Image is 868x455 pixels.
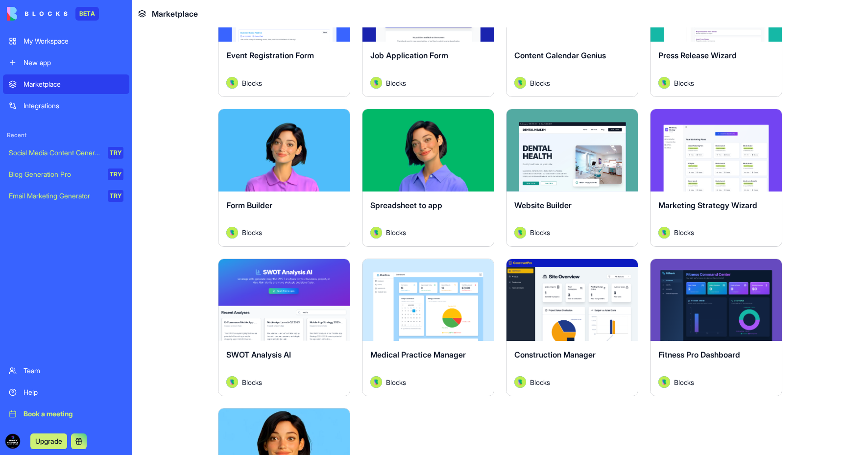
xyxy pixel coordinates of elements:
div: TRY [108,190,123,202]
span: Blocks [674,78,694,88]
a: Help [3,383,129,402]
img: Avatar [226,77,238,89]
button: Upgrade [30,433,67,449]
span: Blocks [242,78,262,88]
span: Medical Practice Manager [370,350,466,359]
div: TRY [108,168,123,180]
a: Marketing Strategy WizardAvatarBlocks [650,109,782,247]
div: My Workspace [24,36,123,46]
a: Book a meeting [3,404,129,424]
div: BETA [75,7,99,21]
a: My Workspace [3,31,129,51]
span: Blocks [530,78,550,88]
span: Blocks [242,377,262,387]
a: Construction ManagerAvatarBlocks [506,259,638,397]
span: Recent [3,131,129,139]
img: Avatar [514,227,526,239]
span: Press Release Wizard [658,50,737,60]
a: Spreadsheet to appAvatarBlocks [362,109,494,247]
div: Integrations [24,101,123,111]
img: Avatar [658,376,670,388]
span: Form Builder [226,200,272,210]
span: Marketplace [152,8,198,20]
a: Email Marketing GeneratorTRY [3,186,129,206]
a: New app [3,53,129,72]
img: Avatar [370,77,382,89]
div: Social Media Content Generator [9,148,101,158]
span: Blocks [530,227,550,238]
a: Upgrade [30,436,67,446]
span: Blocks [674,377,694,387]
span: Content Calendar Genius [514,50,606,60]
a: Marketplace [3,74,129,94]
span: Blocks [530,377,550,387]
div: New app [24,58,123,68]
span: Job Application Form [370,50,448,60]
img: Avatar [370,376,382,388]
div: Help [24,387,123,397]
span: Blocks [386,78,406,88]
div: Book a meeting [24,409,123,419]
div: Blog Generation Pro [9,169,101,179]
img: Avatar [226,376,238,388]
a: Website BuilderAvatarBlocks [506,109,638,247]
div: TRY [108,147,123,159]
a: Medical Practice ManagerAvatarBlocks [362,259,494,397]
span: Website Builder [514,200,572,210]
a: Integrations [3,96,129,116]
span: Event Registration Form [226,50,314,60]
a: Team [3,361,129,381]
div: Team [24,366,123,376]
img: Avatar [370,227,382,239]
a: Form BuilderAvatarBlocks [218,109,350,247]
img: Avatar [658,77,670,89]
img: ACg8ocJuG_730ULe-d81uKG1vhl51GjF3OJdhnslpCPTlQLH2P0RC-K9=s96-c [5,433,21,449]
span: Blocks [242,227,262,238]
a: Social Media Content GeneratorTRY [3,143,129,163]
span: Spreadsheet to app [370,200,442,210]
a: Blog Generation ProTRY [3,165,129,184]
img: logo [7,7,68,21]
img: Avatar [514,77,526,89]
a: Fitness Pro DashboardAvatarBlocks [650,259,782,397]
span: Construction Manager [514,350,596,359]
span: Blocks [386,227,406,238]
img: Avatar [514,376,526,388]
span: Fitness Pro Dashboard [658,350,740,359]
div: Marketplace [24,79,123,89]
span: Blocks [674,227,694,238]
img: Avatar [226,227,238,239]
span: SWOT Analysis AI [226,350,291,359]
div: Email Marketing Generator [9,191,101,201]
span: Marketing Strategy Wizard [658,200,757,210]
span: Blocks [386,377,406,387]
a: SWOT Analysis AIAvatarBlocks [218,259,350,397]
a: BETA [7,7,99,21]
img: Avatar [658,227,670,239]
